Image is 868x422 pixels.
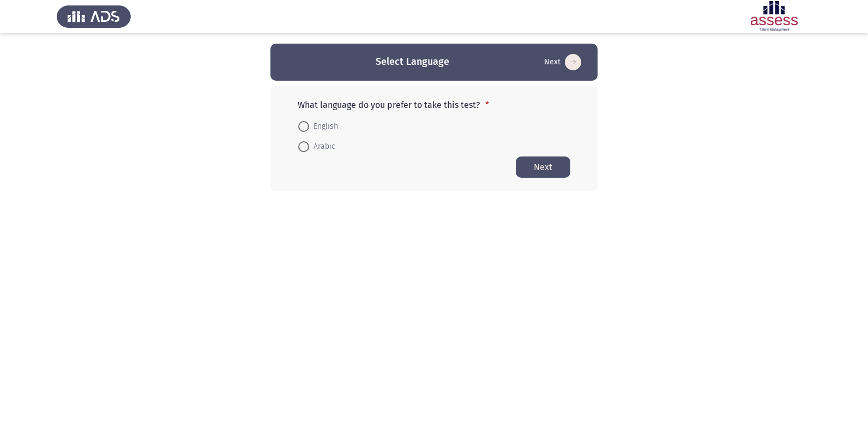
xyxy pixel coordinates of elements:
[516,156,570,178] button: Start assessment
[309,120,338,133] span: English
[309,140,335,153] span: Arabic
[298,100,570,110] p: What language do you prefer to take this test?
[57,1,131,32] img: Assess Talent Management logo
[737,1,811,32] img: Assessment logo of ASSESS Employability - EBI
[376,55,449,69] h3: Select Language
[541,53,584,71] button: Start assessment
